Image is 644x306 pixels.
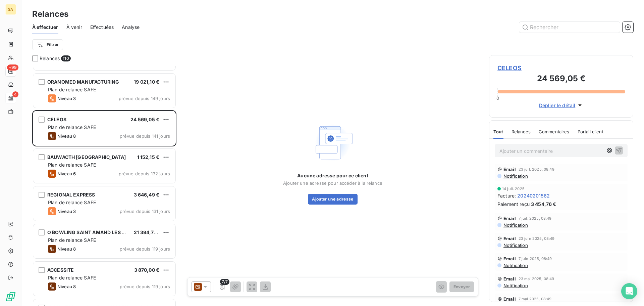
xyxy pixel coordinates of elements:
button: Envoyer [449,281,474,292]
span: 1 152,15 € [137,154,160,160]
img: Empty state [311,121,354,164]
div: SA [5,4,16,15]
span: Paiement reçu [497,201,530,208]
span: Notification [503,263,528,268]
span: BAUWACTH [GEOGRAPHIC_DATA] [47,154,126,160]
span: Email [503,296,516,302]
span: Plan de relance SAFE [48,162,96,168]
span: Email [503,167,516,172]
span: prévue depuis 119 jours [120,246,170,252]
span: Relances [40,55,60,62]
span: CELEOS [497,63,625,73]
span: 19 021,10 € [134,79,159,85]
span: Notification [503,173,528,179]
span: Relances [512,129,531,134]
span: REGIONAL EXPRESS [47,192,95,198]
span: Aucune adresse pour ce client [297,172,368,179]
span: 24 569,05 € [130,117,159,122]
span: CELEOS [47,117,66,122]
span: Portail client [578,129,603,134]
input: Rechercher [519,22,620,33]
span: 4 [12,91,18,97]
div: grid [32,66,176,306]
span: Notification [503,222,528,228]
span: 20240201562 [517,192,550,199]
span: Notification [503,283,528,288]
span: 23 juin 2025, 08:49 [519,236,555,241]
span: Plan de relance SAFE [48,275,96,280]
span: Facture : [497,192,516,199]
span: 23 mai 2025, 08:49 [519,277,554,281]
span: 110 [61,55,70,61]
span: prévue depuis 132 jours [119,171,170,176]
span: 7 mai 2025, 08:49 [519,297,552,301]
span: 3 454,76 € [531,201,556,208]
span: ACCESSITE [47,267,74,273]
div: Open Intercom Messenger [621,283,637,299]
span: Niveau 8 [57,246,76,252]
span: Notification [503,243,528,248]
span: Plan de relance SAFE [48,200,96,205]
span: Tout [493,129,503,134]
span: Niveau 3 [57,209,76,214]
span: 3 870,00 € [134,267,160,273]
span: Effectuées [90,24,114,31]
span: Niveau 3 [57,96,76,101]
span: Email [503,236,516,241]
span: Plan de relance SAFE [48,124,96,130]
span: Commentaires [539,129,570,134]
span: Déplier le détail [539,102,576,109]
span: Niveau 8 [57,284,76,289]
span: +99 [7,64,18,71]
span: Email [503,216,516,221]
span: Plan de relance SAFE [48,87,96,92]
span: prévue depuis 131 jours [120,209,170,214]
a: +99 [5,66,16,77]
span: ORANOMED MANUFACTURING [47,79,119,85]
span: Plan de relance SAFE [48,237,96,243]
span: Niveau 8 [57,133,76,139]
span: Niveau 6 [57,171,76,176]
span: Email [503,256,516,261]
span: 7/7 [220,279,229,285]
span: 3 646,49 € [134,192,160,198]
button: Filtrer [32,39,63,50]
button: Ajouter une adresse [308,194,357,205]
h3: Relances [32,8,68,20]
a: 4 [5,93,16,103]
span: Email [503,276,516,281]
span: 23 juil. 2025, 08:49 [519,167,554,171]
span: 7 juil. 2025, 08:49 [519,216,552,220]
span: Ajouter une adresse pour accéder à la relance [283,180,382,186]
span: prévue depuis 141 jours [120,133,170,139]
span: 14 juil. 2025 [502,187,525,191]
span: prévue depuis 119 jours [120,284,170,289]
span: 7 juin 2025, 08:49 [519,257,552,261]
img: Logo LeanPay [5,291,16,302]
span: Analyse [122,24,140,31]
span: À effectuer [32,24,58,31]
button: Déplier le détail [537,101,586,109]
h3: 24 569,05 € [497,73,625,86]
span: 21 394,73 € [134,229,161,235]
span: O BOWLING SAINT AMAND LES EAUX [47,229,135,235]
span: À venir [66,24,82,31]
span: prévue depuis 149 jours [119,96,170,101]
span: 0 [496,95,499,101]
